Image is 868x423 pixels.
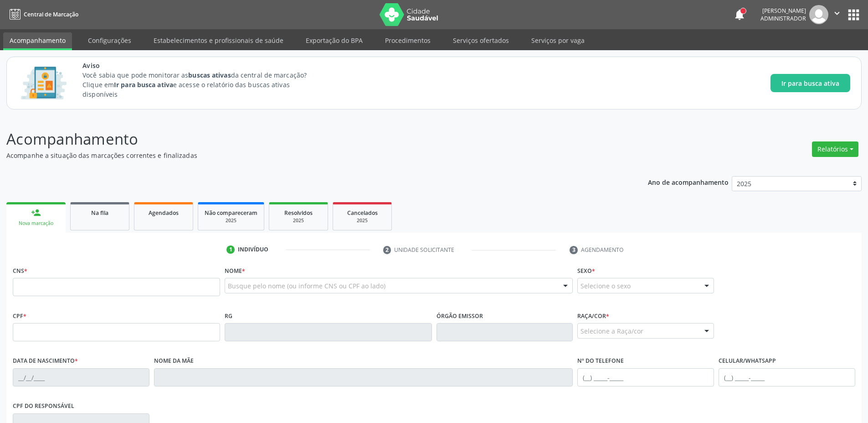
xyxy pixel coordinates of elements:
span: Resolvidos [284,209,313,217]
a: Central de Marcação [6,7,78,22]
a: Estabelecimentos e profissionais de saúde [147,32,290,48]
input: (__) _____-_____ [719,368,855,386]
a: Exportação do BPA [299,32,369,48]
p: Acompanhe a situação das marcações correntes e finalizadas [6,151,605,160]
p: Ano de acompanhamento [648,176,729,188]
img: img [809,5,828,24]
span: Selecione a Raça/cor [580,326,643,336]
div: [PERSON_NAME] [760,7,806,15]
label: Data de nascimento [13,354,78,368]
a: Configurações [82,32,138,48]
button:  [828,5,846,24]
i:  [832,8,842,18]
p: Você sabia que pode monitorar as da central de marcação? Clique em e acesse o relatório das busca... [82,70,324,99]
label: Nome da mãe [154,354,194,368]
button: Relatórios [812,141,858,157]
span: Aviso [82,61,324,70]
div: 2025 [276,217,321,224]
span: Agendados [149,209,179,217]
span: Administrador [760,15,806,22]
label: Celular/WhatsApp [719,354,776,368]
span: Selecione o sexo [580,281,631,291]
label: Nº do Telefone [577,354,624,368]
span: Busque pelo nome (ou informe CNS ou CPF ao lado) [228,281,385,291]
span: Cancelados [347,209,378,217]
a: Serviços ofertados [447,32,515,48]
div: 2025 [339,217,385,224]
label: Nome [225,264,245,278]
input: (__) _____-_____ [577,368,714,386]
p: Acompanhamento [6,128,605,151]
label: Órgão emissor [437,309,483,323]
span: Na fila [91,209,108,217]
strong: buscas ativas [188,71,231,79]
label: RG [225,309,232,323]
label: CNS [13,264,27,278]
div: Indivíduo [238,245,268,254]
div: 1 [226,245,235,254]
label: CPF do responsável [13,399,74,413]
div: person_add [31,208,41,218]
label: Raça/cor [577,309,609,323]
a: Serviços por vaga [525,32,591,48]
button: notifications [733,8,746,21]
a: Procedimentos [379,32,437,48]
span: Ir para busca ativa [781,78,839,88]
label: CPF [13,309,26,323]
div: Nova marcação [13,220,59,227]
div: 2025 [205,217,257,224]
a: Acompanhamento [3,32,72,50]
strong: Ir para busca ativa [114,80,173,89]
input: __/__/____ [13,368,149,386]
button: Ir para busca ativa [770,74,850,92]
span: Central de Marcação [24,10,78,18]
span: Não compareceram [205,209,257,217]
img: Imagem de CalloutCard [18,63,70,104]
label: Sexo [577,264,595,278]
button: apps [846,7,862,23]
